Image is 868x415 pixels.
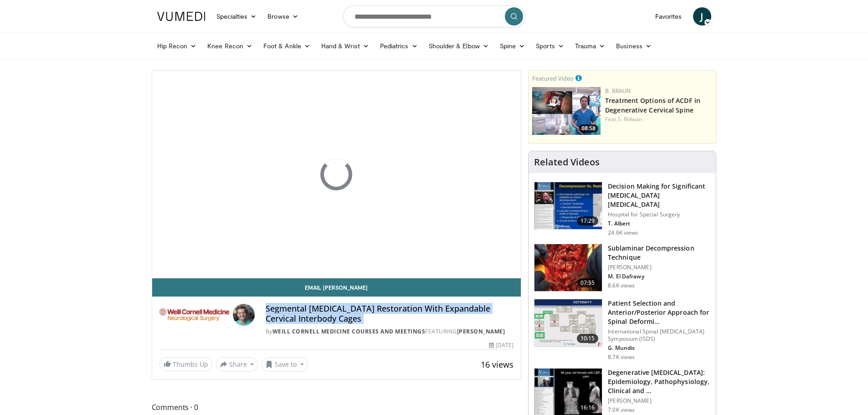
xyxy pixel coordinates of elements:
p: G. Mundis [608,344,710,352]
a: Hip Recon [152,37,202,55]
h3: Sublaminar Decompression Technique [608,244,710,262]
a: Thumbs Up [159,357,212,371]
a: Trauma [570,37,611,55]
button: Save to [262,357,308,372]
p: 8.7K views [608,354,635,361]
span: 17:29 [577,216,599,225]
p: T. Albert [608,220,710,227]
img: 009a77ed-cfd7-46ce-89c5-e6e5196774e0.150x105_q85_crop-smart_upscale.jpg [532,87,601,135]
h3: Degenerative [MEDICAL_DATA]: Epidemiology, Pathophysiology, Clinical and … [608,368,710,395]
div: [DATE] [489,341,514,349]
h3: Patient Selection and Anterior/Posterior Approach for Spinal Deformi… [608,299,710,326]
button: Share [216,357,258,372]
a: Treatment Options of ACDF in Degenerative Cervical Spine [605,96,700,114]
a: Browse [262,7,304,26]
a: Specialties [211,7,262,26]
img: Weill Cornell Medicine Courses and Meetings [159,304,229,326]
a: Weill Cornell Medicine Courses and Meetings [272,328,426,335]
img: beefc228-5859-4966-8bc6-4c9aecbbf021.150x105_q85_crop-smart_upscale.jpg [534,299,602,347]
a: Pediatrics [375,37,423,55]
img: 48c381b3-7170-4772-a576-6cd070e0afb8.150x105_q85_crop-smart_upscale.jpg [534,244,602,292]
span: 07:55 [577,278,599,287]
a: [PERSON_NAME] [457,328,505,335]
a: 07:55 Sublaminar Decompression Technique [PERSON_NAME] M. El Dafrawy 8.6K views [534,244,710,292]
img: Avatar [233,304,255,326]
a: 08:58 [532,87,601,135]
img: 316497_0000_1.png.150x105_q85_crop-smart_upscale.jpg [534,182,602,230]
a: Email [PERSON_NAME] [152,278,521,297]
a: Foot & Ankle [258,37,316,55]
a: Sports [530,37,570,55]
h4: Related Videos [534,157,600,168]
p: Hospital for Special Surgery [608,211,710,218]
a: Business [611,37,657,55]
a: J [693,7,711,26]
img: VuMedi Logo [157,12,205,21]
a: S. Ridwan [618,115,642,123]
p: [PERSON_NAME] [608,264,710,271]
span: 16:16 [577,403,599,412]
p: M. El Dafrawy [608,273,710,280]
a: B. Braun [605,87,631,95]
div: By FEATURING [266,328,514,336]
p: 7.0K views [608,406,635,414]
input: Search topics, interventions [343,5,525,27]
span: 16 views [481,359,514,370]
p: 8.6K views [608,282,635,289]
a: Knee Recon [202,37,258,55]
small: Featured Video [532,74,574,82]
a: Spine [494,37,530,55]
a: Shoulder & Elbow [423,37,494,55]
span: Comments 0 [152,401,522,413]
h4: Segmental [MEDICAL_DATA] Restoration With Expandable Cervical Interbody Cages [266,304,514,323]
a: Favorites [650,7,688,26]
span: 08:58 [579,124,598,133]
p: [PERSON_NAME] [608,397,710,405]
a: 10:15 Patient Selection and Anterior/Posterior Approach for Spinal Deformi… International Spinal ... [534,299,710,361]
p: 24.6K views [608,229,638,236]
p: International Spinal [MEDICAL_DATA] Symposium (ISDS) [608,328,710,343]
a: Hand & Wrist [316,37,375,55]
span: 10:15 [577,334,599,343]
h3: Decision Making for Significant [MEDICAL_DATA] [MEDICAL_DATA] [608,182,710,209]
video-js: Video Player [152,71,521,278]
div: Feat. [605,115,712,123]
a: 17:29 Decision Making for Significant [MEDICAL_DATA] [MEDICAL_DATA] Hospital for Special Surgery ... [534,182,710,236]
